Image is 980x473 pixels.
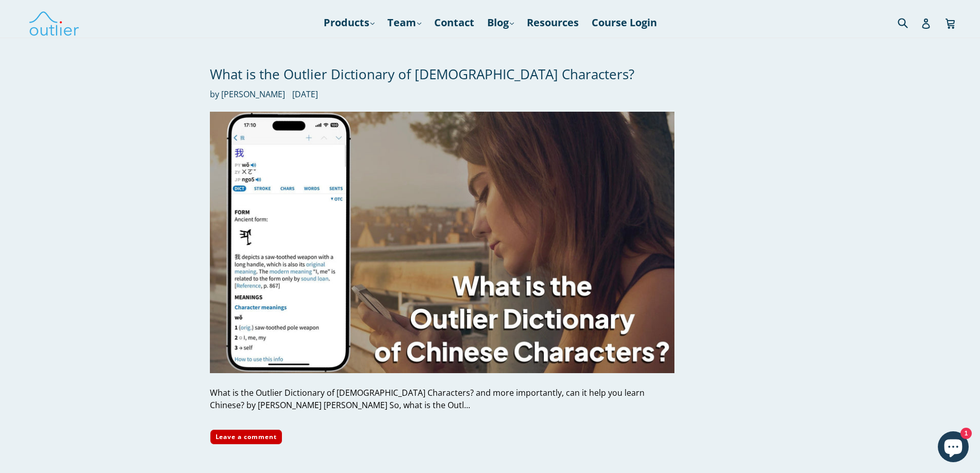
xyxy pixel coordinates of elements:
a: Blog [482,13,519,32]
img: Outlier Linguistics [28,8,80,38]
a: What is the Outlier Dictionary of [DEMOGRAPHIC_DATA] Characters? [210,65,634,83]
a: Course Login [586,13,662,32]
time: [DATE] [292,89,318,100]
div: What is the Outlier Dictionary of [DEMOGRAPHIC_DATA] Characters? and more importantly, can it hel... [210,387,674,411]
span: by [PERSON_NAME] [210,88,285,100]
img: What is the Outlier Dictionary of Chinese Characters? [210,112,674,373]
a: Team [382,13,426,32]
a: Products [318,13,380,32]
a: Resources [522,13,584,32]
inbox-online-store-chat: Shopify online store chat [935,431,972,465]
a: Contact [429,13,479,32]
a: Leave a comment [210,429,282,445]
input: Search [895,12,923,33]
